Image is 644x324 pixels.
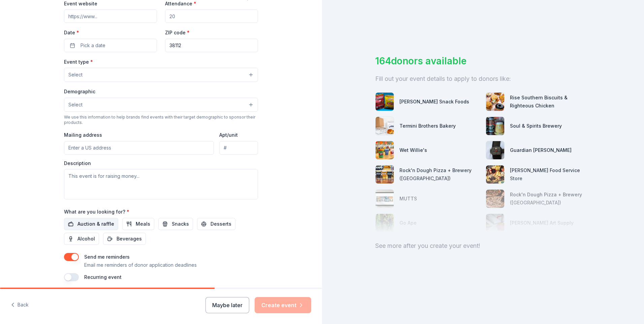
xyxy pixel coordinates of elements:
button: Back [11,298,29,312]
div: Termini Brothers Bakery [399,122,456,130]
label: Recurring event [84,274,122,280]
div: Fill out your event details to apply to donors like: [375,73,591,84]
img: photo for Brim's Snack Foods [376,93,394,111]
button: Desserts [197,218,235,230]
label: Description [64,160,91,167]
span: Pick a date [80,41,105,50]
input: Enter a US address [64,141,214,155]
label: Send me reminders [84,254,130,260]
button: Maybe later [205,297,249,313]
span: Meals [136,220,150,228]
span: Beverages [117,235,142,243]
label: ZIP code [165,29,190,36]
img: photo for Rise Southern Biscuits & Righteous Chicken [486,93,504,111]
button: Auction & raffle [64,218,118,230]
label: Demographic [64,88,95,95]
input: # [219,141,258,155]
button: Alcohol [64,233,99,245]
label: Mailing address [64,132,102,138]
div: Rise Southern Biscuits & Righteous Chicken [510,94,591,110]
button: Beverages [103,233,146,245]
div: 164 donors available [375,54,591,68]
span: Desserts [211,220,231,228]
span: Auction & raffle [77,220,114,228]
label: Attendance [165,0,196,7]
div: We use this information to help brands find events with their target demographic to sponsor their... [64,115,258,125]
div: Guardian [PERSON_NAME] [510,146,572,154]
button: Select [64,68,258,82]
input: 12345 (U.S. only) [165,39,258,52]
span: Snacks [172,220,189,228]
img: photo for Wet Willie's [376,141,394,159]
img: photo for Termini Brothers Bakery [376,117,394,135]
button: Snacks [158,218,193,230]
button: Meals [122,218,154,230]
button: Pick a date [64,39,157,52]
img: photo for Guardian Angel Device [486,141,504,159]
span: Alcohol [77,235,95,243]
label: Event website [64,0,97,7]
label: Event type [64,59,93,65]
span: Select [68,101,83,109]
label: Apt/unit [219,132,238,138]
label: What are you looking for? [64,208,129,215]
input: 20 [165,9,258,23]
button: Select [64,98,258,112]
span: Select [68,71,83,79]
div: See more after you create your event! [375,240,591,251]
label: Date [64,29,157,36]
div: Wet Willie's [399,146,427,154]
p: Email me reminders of donor application deadlines [84,261,197,269]
div: Soul & Spirits Brewery [510,122,562,130]
img: photo for Soul & Spirits Brewery [486,117,504,135]
input: https://www... [64,9,157,23]
div: [PERSON_NAME] Snack Foods [399,98,469,106]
